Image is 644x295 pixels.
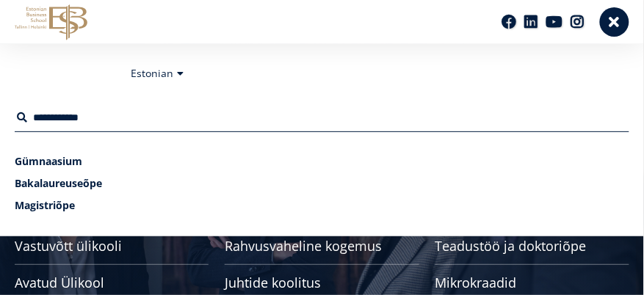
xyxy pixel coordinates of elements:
[571,15,585,29] a: Instagram
[15,238,209,253] span: Vastuvõtt ülikooli
[435,275,629,290] span: Mikrokraadid
[225,227,419,264] a: Rahvusvaheline kogemus
[225,238,419,253] span: Rahvusvaheline kogemus
[15,275,209,290] span: Avatud Ülikool
[15,220,629,235] a: Vastuvõtt ülikooli
[435,238,629,253] span: Teadustöö ja doktoriõpe
[546,15,563,29] a: Youtube
[15,198,629,213] a: Magistriõpe
[15,176,629,191] a: Bakalaureuseõpe
[225,275,419,290] span: Juhtide koolitus
[502,15,517,29] a: Facebook
[15,154,629,169] a: Gümnaasium
[435,227,629,264] a: Teadustöö ja doktoriõpe
[524,15,539,29] a: Linkedin
[15,198,75,212] span: Magistriõpe
[15,176,102,190] span: Bakalaureuseõpe
[15,154,82,168] span: Gümnaasium
[15,227,209,264] a: Vastuvõtt ülikooli
[15,220,106,234] span: Vastuvõtt ülikooli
